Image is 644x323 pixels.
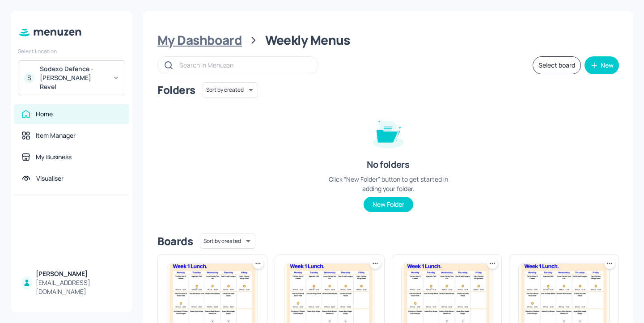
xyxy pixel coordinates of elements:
div: Home [36,110,53,119]
img: folder-empty [366,110,411,155]
div: Visualiser [36,174,64,183]
div: Weekly Menus [265,32,350,48]
div: My Business [36,153,72,161]
div: [PERSON_NAME] [36,269,122,278]
div: My Dashboard [157,32,242,48]
div: Sodexo Defence - [PERSON_NAME] Revel [40,64,107,91]
div: New [601,62,614,68]
div: Item Manager [36,131,76,140]
div: Sort by created [203,81,258,99]
button: Select board [533,56,581,74]
input: Search in Menuzen [179,59,309,72]
div: Boards [157,234,193,248]
div: Sort by created [200,232,255,250]
div: No folders [367,158,409,171]
button: New Folder [364,197,413,212]
div: Click “New Folder” button to get started in adding your folder. [321,174,455,193]
div: Folders [157,83,195,97]
div: Select Location [18,47,125,55]
div: S [24,72,34,83]
button: New [585,56,619,74]
div: [EMAIL_ADDRESS][DOMAIN_NAME] [36,278,122,296]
